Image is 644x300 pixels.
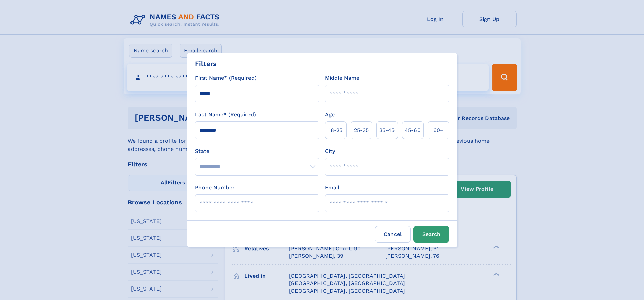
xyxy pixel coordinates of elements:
span: 45‑60 [405,126,421,134]
span: 18‑25 [329,126,342,134]
label: Email [325,184,339,192]
div: Filters [195,59,217,69]
button: Search [413,226,449,243]
label: Phone Number [195,184,235,192]
label: Age [325,111,335,119]
span: 60+ [433,126,444,134]
label: Middle Name [325,74,359,82]
label: Cancel [375,226,411,243]
span: 25‑35 [354,126,369,134]
label: State [195,147,319,155]
label: First Name* (Required) [195,74,257,82]
span: 35‑45 [379,126,395,134]
label: City [325,147,335,155]
label: Last Name* (Required) [195,111,256,119]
